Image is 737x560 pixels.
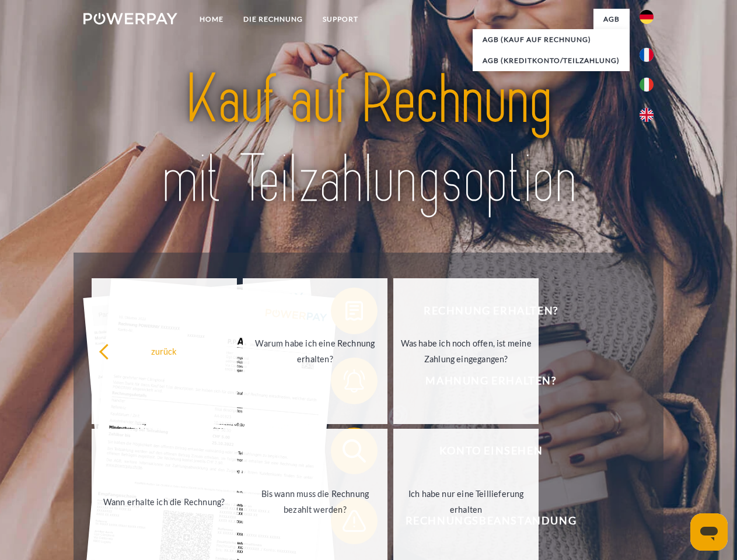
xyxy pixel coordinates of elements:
[400,335,532,367] div: Was habe ich noch offen, ist meine Zahlung eingegangen?
[640,10,654,24] img: de
[250,486,381,517] div: Bis wann muss die Rechnung bezahlt werden?
[640,48,654,62] img: fr
[400,486,532,517] div: Ich habe nur eine Teillieferung erhalten
[690,513,728,551] iframe: Schaltfläche zum Öffnen des Messaging-Fensters
[313,9,368,30] a: SUPPORT
[393,278,539,424] a: Was habe ich noch offen, ist meine Zahlung eingegangen?
[473,50,630,71] a: AGB (Kreditkonto/Teilzahlung)
[190,9,233,30] a: Home
[233,9,313,30] a: DIE RECHNUNG
[99,343,230,359] div: zurück
[250,335,381,367] div: Warum habe ich eine Rechnung erhalten?
[473,29,630,50] a: AGB (Kauf auf Rechnung)
[593,9,630,30] a: agb
[640,78,654,92] img: it
[83,13,177,24] img: logo-powerpay-white.svg
[99,494,230,509] div: Wann erhalte ich die Rechnung?
[111,56,626,223] img: title-powerpay_de.svg
[640,108,654,122] img: en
